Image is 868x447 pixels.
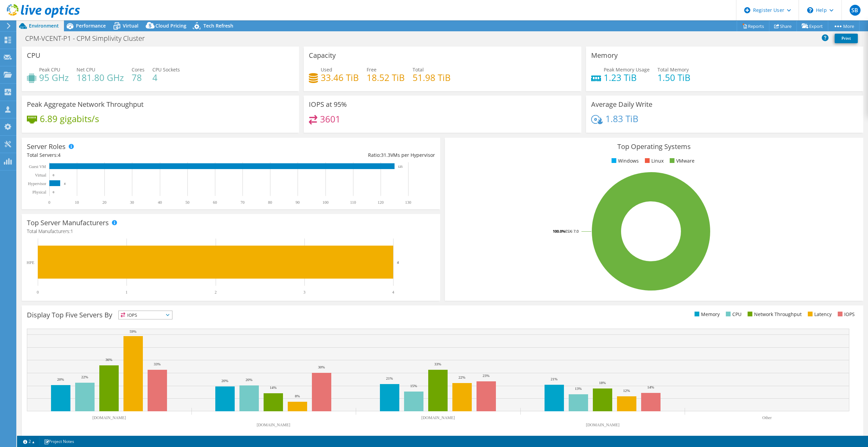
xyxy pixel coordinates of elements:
span: Free [367,66,377,73]
span: Total [413,66,424,73]
span: CPU Sockets [152,66,180,73]
h3: Average Daily Write [591,101,652,108]
li: Linux [643,157,664,165]
text: 120 [378,200,384,205]
text: Guest VM [29,164,46,169]
h3: Top Operating Systems [450,143,858,150]
h3: Capacity [309,52,336,59]
span: 31.3 [381,152,390,158]
text: 21% [551,377,557,381]
text: Other [762,415,771,420]
text: 12% [623,388,630,393]
text: Physical [32,190,46,195]
h4: 6.89 gigabits/s [40,115,99,122]
li: VMware [668,157,695,165]
div: Ratio: VMs per Hypervisor [231,151,435,159]
text: Virtual [35,173,47,178]
text: 14% [270,385,277,390]
h3: CPU [27,52,40,59]
span: Peak CPU [39,66,60,73]
text: 125 [398,165,403,168]
text: 0 [37,290,39,295]
h3: Memory [591,52,618,59]
text: 1 [126,290,128,295]
text: 40 [158,200,162,205]
li: CPU [724,311,741,318]
span: Cores [132,66,145,73]
h3: Server Roles [27,143,66,150]
text: 90 [296,200,300,205]
text: 22% [458,375,465,379]
h4: 51.98 TiB [413,74,451,81]
text: 50 [185,200,189,205]
h4: 18.52 TiB [367,74,405,81]
text: 110 [350,200,356,205]
text: [DOMAIN_NAME] [586,423,620,427]
div: Total Servers: [27,151,231,159]
h4: 3601 [320,115,340,123]
h3: IOPS at 95% [309,101,347,108]
h3: Peak Aggregate Network Throughput [27,101,144,108]
h4: 1.23 TiB [604,74,650,81]
a: 2 [18,437,39,446]
text: 22% [81,375,88,379]
text: 4 [64,182,66,185]
svg: \n [807,7,813,13]
text: 4 [392,290,394,295]
h3: Top Server Manufacturers [27,219,109,227]
text: 20% [246,378,252,382]
span: SB [850,5,861,16]
text: 0 [48,200,50,205]
text: 18% [599,381,606,385]
h4: 1.50 TiB [657,74,690,81]
span: Performance [76,22,106,29]
text: 59% [130,329,136,333]
span: Tech Refresh [203,22,233,29]
text: 30 [130,200,134,205]
h4: 4 [152,74,180,81]
span: Total Memory [657,66,689,73]
text: 14% [647,385,654,389]
text: 70 [240,200,245,205]
h4: 181.80 GHz [77,74,124,81]
text: 21% [386,376,393,380]
h1: CPM-VCENT-P1 - CPM Simplivity Cluster [22,35,155,42]
a: Export [797,21,828,31]
h4: 78 [132,74,145,81]
span: Virtual [123,22,138,29]
li: Memory [693,311,720,318]
text: 33% [434,362,441,366]
span: Peak Memory Usage [604,66,650,73]
text: 10 [75,200,79,205]
h4: 95 GHz [39,74,69,81]
text: 20 [102,200,106,205]
text: 36% [105,358,112,362]
span: Cloud Pricing [155,22,186,29]
h4: Total Manufacturers: [27,228,435,235]
text: 2 [215,290,217,295]
span: Net CPU [77,66,95,73]
text: 13% [575,386,582,391]
text: 33% [154,362,161,366]
a: Print [835,34,858,43]
text: 0 [53,173,54,177]
text: 4 [397,260,399,264]
span: 4 [58,152,61,158]
text: [DOMAIN_NAME] [257,423,290,427]
a: Share [769,21,797,31]
text: 0 [53,191,54,194]
text: 23% [483,374,489,378]
tspan: ESXi 7.0 [565,229,579,234]
h4: 1.83 TiB [605,115,638,122]
a: Project Notes [39,437,79,446]
text: 20% [221,379,228,383]
span: IOPS [119,311,172,319]
span: Used [321,66,332,73]
a: More [828,21,859,31]
span: Environment [29,22,59,29]
text: 15% [410,384,417,388]
text: HPE [27,260,34,265]
text: 80 [268,200,272,205]
text: [DOMAIN_NAME] [93,415,126,420]
text: 60 [213,200,217,205]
